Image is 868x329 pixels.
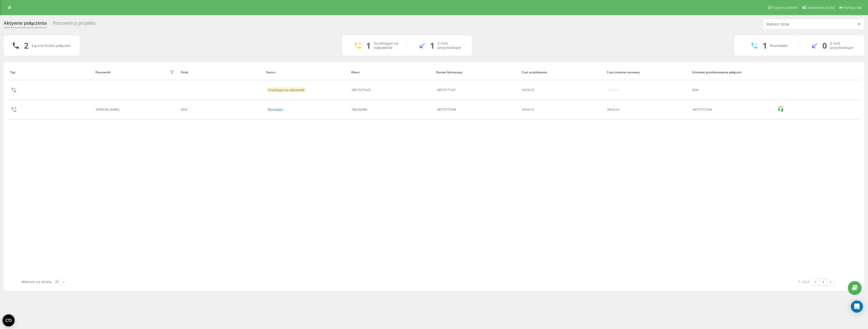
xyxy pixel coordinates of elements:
span: 24 [616,107,619,112]
div: 25 [55,279,59,284]
div: : : [607,108,619,111]
div: 780256080 [351,108,367,111]
div: 00:00:10 [522,108,602,111]
span: 00 [607,107,611,112]
div: 1 [366,41,371,50]
span: Wyloguj się [843,6,861,10]
div: Oczekujące na odpowiedź [374,41,399,50]
div: 48579771031 [437,88,456,92]
div: BOK [692,88,772,92]
div: Z nich przychodzące [438,41,464,50]
div: 00:00:00 [607,88,619,92]
div: BOK [181,108,261,111]
div: Numer biznesowy [436,71,517,74]
span: 04 [612,107,615,112]
span: 25 [531,88,534,92]
div: Z nich przychodzące [830,41,857,50]
div: Oczekujące na odpowiedź [266,88,306,92]
div: 2 [24,41,29,50]
div: Open Intercom Messenger [851,301,863,313]
div: Wybierz dział [766,22,827,26]
div: 0 [822,41,827,50]
div: Dział [181,71,261,74]
a: 1 [819,278,827,285]
div: Łączna liczba połączeń [32,44,70,48]
span: 00 [526,88,530,92]
div: Aktywne połączenia [4,20,47,28]
div: Pracownik [95,71,111,74]
div: Schemat przekierowania połączeń [692,71,773,74]
div: 48579775358 [692,108,772,111]
div: Rozmawia [266,107,285,112]
div: Rozmawia [770,44,788,48]
span: Wiersze na stronę [21,279,51,284]
div: 1 - 2 z 2 [798,279,809,284]
div: [PERSON_NAME] [96,108,121,111]
div: 48579775358 [437,108,456,111]
div: 48573273425 [351,88,371,92]
div: Pracownicy projektu [53,20,96,28]
div: Czas oczekiwania [522,71,602,74]
span: 00 [522,88,526,92]
div: : : [522,88,534,92]
div: Status [266,71,346,74]
button: Open CMP widget [3,314,15,326]
div: Klient [351,71,432,74]
div: 1 [763,41,767,50]
span: Ustawienia profilu [807,6,835,10]
div: Czas trwania rozmowy [607,71,687,74]
span: Program poleceń [771,6,798,10]
div: 1 [430,41,435,50]
div: Typ [10,71,91,74]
